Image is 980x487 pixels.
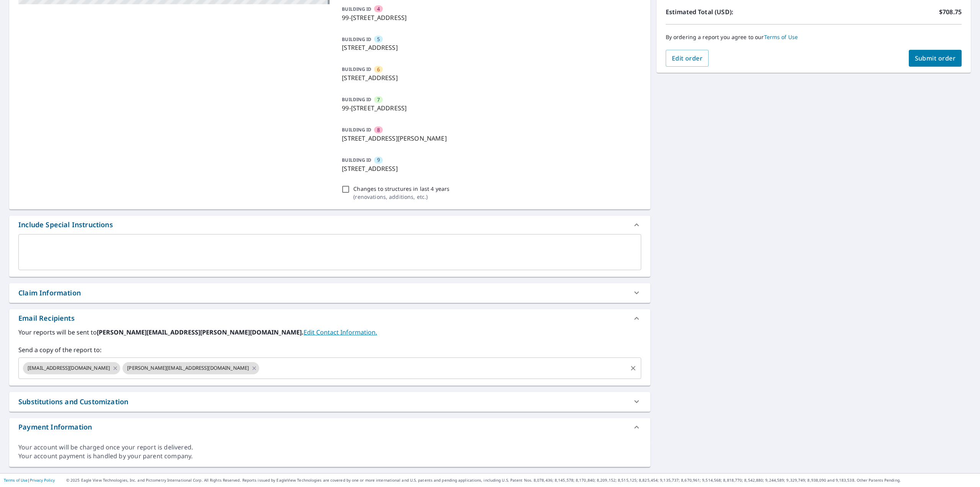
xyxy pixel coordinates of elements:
[23,362,120,374] div: [EMAIL_ADDRESS][DOMAIN_NAME]
[304,328,377,336] a: EditContactInfo
[666,34,962,41] p: By ordering a report you agree to our
[666,50,709,67] button: Edit order
[342,43,638,52] p: [STREET_ADDRESS]
[23,364,114,372] span: [EMAIL_ADDRESS][DOMAIN_NAME]
[18,328,641,337] label: Your reports will be sent to
[9,216,650,234] div: Include Special Instructions
[18,313,75,323] div: Email Recipients
[18,220,113,230] div: Include Special Instructions
[342,36,371,43] p: BUILDING ID
[342,126,371,133] p: BUILDING ID
[342,103,638,113] p: 99-[STREET_ADDRESS]
[377,5,380,13] span: 4
[342,96,371,103] p: BUILDING ID
[97,328,304,336] b: [PERSON_NAME][EMAIL_ADDRESS][PERSON_NAME][DOMAIN_NAME].
[353,185,449,193] p: Changes to structures in last 4 years
[377,96,380,103] span: 7
[9,309,650,328] div: Email Recipients
[18,288,81,298] div: Claim Information
[30,477,55,483] a: Privacy Policy
[342,164,638,173] p: [STREET_ADDRESS]
[342,157,371,163] p: BUILDING ID
[342,66,371,72] p: BUILDING ID
[18,422,92,432] div: Payment Information
[666,7,814,16] p: Estimated Total (USD):
[342,6,371,12] p: BUILDING ID
[342,73,638,82] p: [STREET_ADDRESS]
[9,283,650,303] div: Claim Information
[18,443,641,452] div: Your account will be charged once your report is delivered.
[939,7,962,16] p: $708.75
[377,126,380,134] span: 8
[672,54,703,62] span: Edit order
[915,54,956,62] span: Submit order
[122,364,253,372] span: [PERSON_NAME][EMAIL_ADDRESS][DOMAIN_NAME]
[377,66,380,73] span: 6
[909,50,962,67] button: Submit order
[353,193,449,201] p: ( renovations, additions, etc. )
[18,452,641,461] div: Your account payment is handled by your parent company.
[628,363,639,374] button: Clear
[18,397,128,407] div: Substitutions and Customization
[764,33,798,41] a: Terms of Use
[9,418,650,436] div: Payment Information
[122,362,259,374] div: [PERSON_NAME][EMAIL_ADDRESS][DOMAIN_NAME]
[377,36,380,43] span: 5
[18,345,641,354] label: Send a copy of the report to:
[66,477,976,483] p: © 2025 Eagle View Technologies, Inc. and Pictometry International Corp. All Rights Reserved. Repo...
[342,134,638,143] p: [STREET_ADDRESS][PERSON_NAME]
[4,477,28,483] a: Terms of Use
[342,13,638,22] p: 99-[STREET_ADDRESS]
[377,156,380,164] span: 9
[9,392,650,412] div: Substitutions and Customization
[4,478,55,482] p: |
